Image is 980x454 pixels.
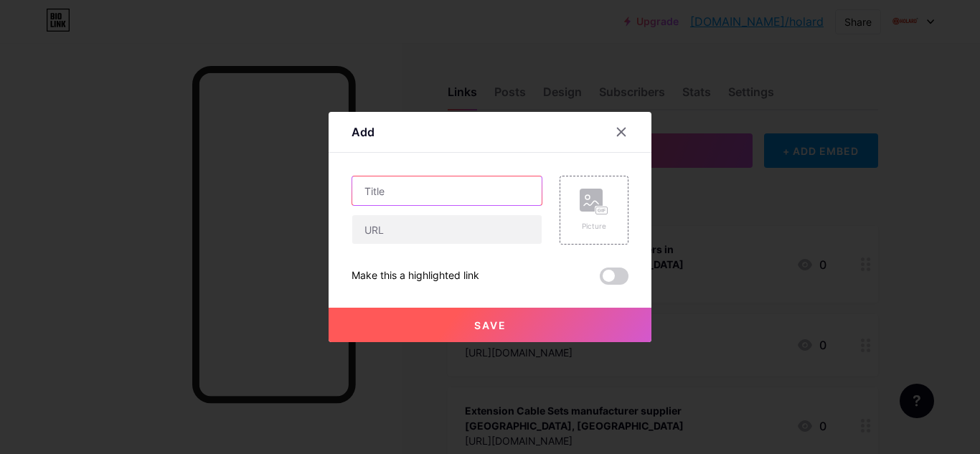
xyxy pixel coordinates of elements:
[580,221,608,232] div: Picture
[352,215,542,244] input: URL
[474,319,507,331] span: Save
[352,268,479,285] div: Make this a highlighted link
[352,123,374,141] div: Add
[329,308,651,342] button: Save
[352,176,542,205] input: Title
